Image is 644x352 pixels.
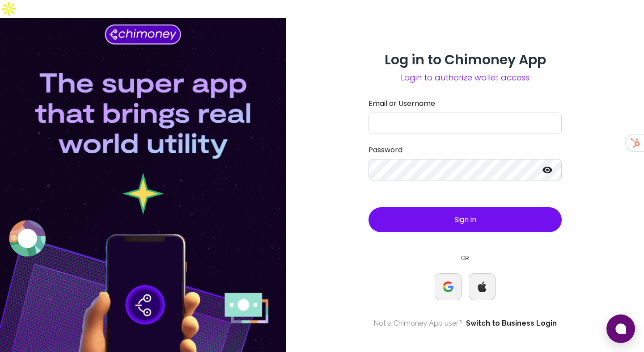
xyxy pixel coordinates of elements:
[369,71,562,84] span: Login to authorize wallet access
[373,318,462,329] span: Not a Chimoney App user?
[435,273,462,300] button: Google
[466,318,557,329] a: Switch to Business Login
[369,254,562,262] small: OR
[369,98,562,109] label: Email or Username
[369,145,562,155] label: Password
[606,314,635,343] button: Open chat window
[369,207,562,232] button: Sign in
[369,52,562,68] h3: Log in to Chimoney App
[454,214,476,225] span: Sign in
[443,281,453,292] img: Google
[477,281,487,292] img: Apple
[469,273,496,300] button: Apple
